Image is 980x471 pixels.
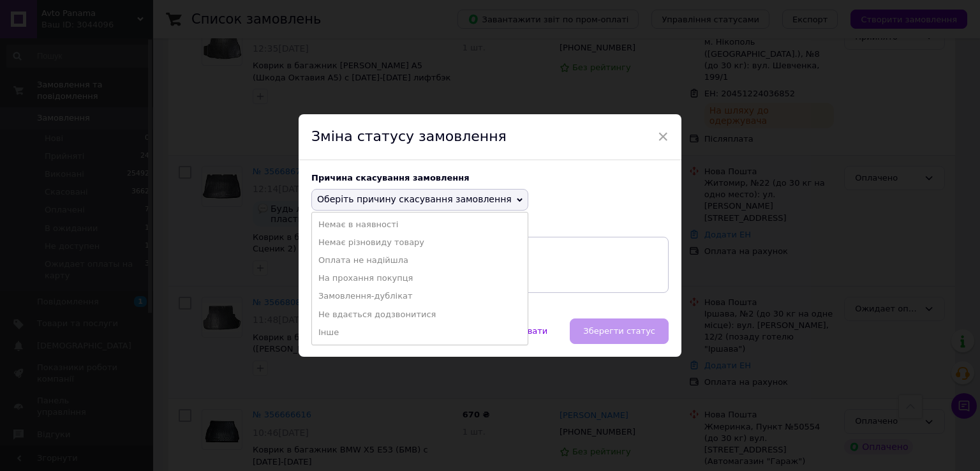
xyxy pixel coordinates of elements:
span: Оберіть причину скасування замовлення [317,194,512,204]
li: Оплата не надійшла [312,251,528,269]
li: Немає в наявності [312,216,528,234]
span: × [657,126,669,147]
li: Інше [312,324,528,341]
div: Зміна статусу замовлення [299,114,681,160]
li: Не вдається додзвонитися [312,306,528,324]
li: Замовлення-дублікат [312,287,528,305]
li: На прохання покупця [312,269,528,287]
div: Причина скасування замовлення [311,173,669,183]
li: Немає різновиду товару [312,234,528,251]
